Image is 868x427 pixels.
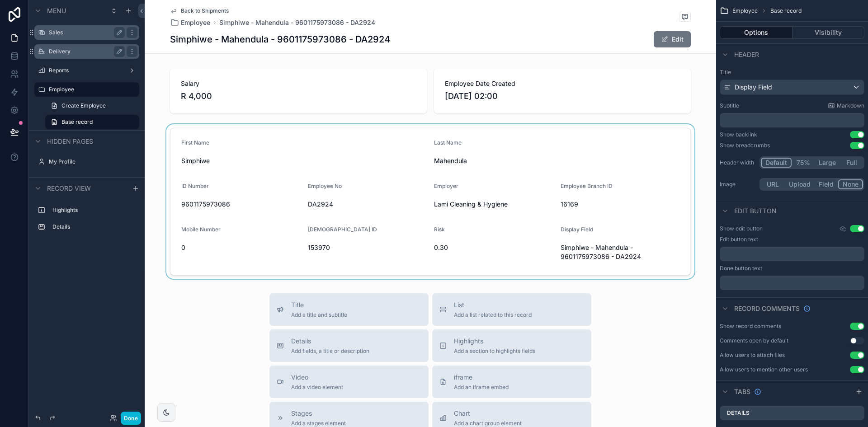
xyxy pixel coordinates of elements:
div: Comments open by default [720,337,788,344]
span: Base record [770,7,802,14]
a: Create Employee [45,99,139,113]
button: 75% [792,158,815,168]
span: Add a title and subtitle [291,311,347,319]
button: Edit [654,31,691,47]
a: Back to Shipments [170,7,229,14]
label: Employee [49,86,134,93]
button: Visibility [793,26,865,39]
button: DetailsAdd fields, a title or description [269,329,429,362]
span: Markdown [837,102,864,109]
span: Tabs [734,387,750,396]
button: HighlightsAdd a section to highlights fields [432,329,591,362]
div: scrollable content [720,276,864,290]
a: Markdown [828,102,864,109]
label: Header width [720,159,756,166]
div: Show record comments [720,323,781,330]
span: Hidden pages [47,137,93,146]
span: Add fields, a title or description [291,347,369,355]
label: Title [720,69,864,76]
span: Stages [291,409,346,418]
button: URL [761,179,785,189]
span: Header [734,50,759,59]
a: Base record [45,115,139,129]
span: Add an iframe embed [454,384,509,391]
div: scrollable content [720,113,864,127]
button: Options [720,26,793,39]
span: Employee [732,7,758,14]
span: Record comments [734,304,800,313]
span: Employee [181,18,210,27]
span: Edit button [734,206,777,216]
label: Image [720,181,756,188]
span: Chart [454,409,522,418]
div: Show backlink [720,131,757,138]
a: Employee [170,18,210,27]
span: iframe [454,373,509,382]
label: My Profile [49,158,137,165]
span: Add a video element [291,384,343,391]
button: VideoAdd a video element [269,366,429,398]
button: ListAdd a list related to this record [432,293,591,326]
div: Show breadcrumbs [720,142,770,149]
span: Add a section to highlights fields [454,347,535,355]
button: Display Field [720,80,864,95]
button: TitleAdd a title and subtitle [269,293,429,326]
label: Done button text [720,265,762,272]
label: Show edit button [720,225,763,232]
button: Large [815,158,840,168]
span: Add a list related to this record [454,311,532,319]
button: Field [815,179,839,189]
button: Done [121,412,141,425]
label: Highlights [52,206,136,214]
button: iframeAdd an iframe embed [432,366,591,398]
span: Record view [47,184,91,193]
span: Add a stages element [291,420,346,427]
span: Details [291,337,369,346]
span: Create Employee [61,102,106,109]
span: Add a chart group element [454,420,522,427]
div: scrollable content [29,199,145,243]
div: Allow users to mention other users [720,366,808,373]
label: Sales [49,29,121,36]
label: Delivery [49,48,121,55]
span: Highlights [454,337,535,346]
span: Title [291,300,347,310]
button: Default [761,158,792,168]
span: Video [291,373,343,382]
h1: Simphiwe - Mahendula - 9601175973086 - DA2924 [170,33,390,46]
a: Simphiwe - Mahendula - 9601175973086 - DA2924 [219,18,375,27]
span: List [454,300,532,310]
span: Display Field [735,83,772,92]
button: Upload [785,179,815,189]
div: scrollable content [720,247,864,261]
label: Details [52,223,136,230]
label: Edit button text [720,236,758,243]
button: None [838,179,863,189]
span: Back to Shipments [181,7,229,14]
label: Details [727,409,750,417]
span: Menu [47,6,66,15]
label: Reports [49,67,125,74]
div: Allow users to attach files [720,352,785,359]
span: Base record [61,118,93,126]
button: Full [840,158,863,168]
label: Subtitle [720,102,739,109]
